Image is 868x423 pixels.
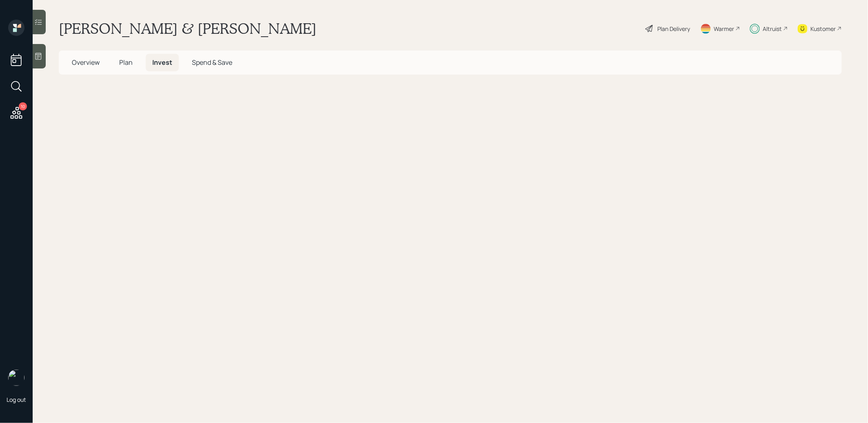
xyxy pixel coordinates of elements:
span: Overview [72,58,100,67]
img: treva-nostdahl-headshot.png [8,370,24,386]
span: Plan [119,58,133,67]
div: Plan Delivery [658,24,690,33]
div: 10 [19,102,27,110]
div: Log out [7,396,26,403]
div: Altruist [763,24,782,33]
span: Spend & Save [192,58,232,67]
div: Warmer [714,24,734,33]
span: Invest [152,58,172,67]
h1: [PERSON_NAME] & [PERSON_NAME] [59,20,316,37]
div: Kustomer [811,24,836,33]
